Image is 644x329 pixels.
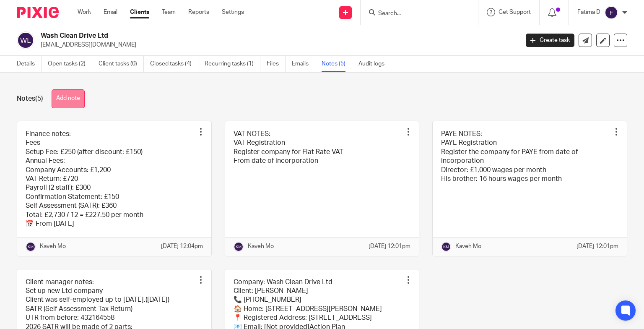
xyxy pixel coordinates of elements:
a: Client tasks (0) [99,56,144,72]
h2: Wash Clean Drive Ltd [41,31,419,40]
a: Team [162,8,176,16]
a: Audit logs [358,56,391,72]
a: Reports [188,8,209,16]
span: Get Support [499,9,531,15]
a: Open tasks (2) [48,56,92,72]
a: Notes (5) [322,56,352,72]
img: svg%3E [17,31,34,49]
input: Search [377,10,453,18]
a: Settings [222,8,244,16]
a: Work [78,8,91,16]
button: Add note [52,89,85,108]
a: Files [267,56,286,72]
span: (5) [35,95,43,102]
p: [DATE] 12:04pm [161,242,203,251]
img: svg%3E [441,242,451,252]
a: Emails [292,56,315,72]
img: Pixie [17,7,59,18]
h1: Notes [17,94,43,103]
img: svg%3E [26,242,36,252]
a: Recurring tasks (1) [205,56,260,72]
p: [DATE] 12:01pm [576,242,618,251]
p: Kaveh Mo [40,242,66,251]
p: [EMAIL_ADDRESS][DOMAIN_NAME] [41,41,513,49]
a: Create task [526,34,574,47]
p: Fatima D [577,8,600,16]
a: Details [17,56,42,72]
a: Clients [130,8,149,16]
p: [DATE] 12:01pm [369,242,410,251]
a: Email [104,8,117,16]
img: svg%3E [605,6,618,19]
img: svg%3E [234,242,244,252]
p: Kaveh Mo [248,242,274,251]
a: Closed tasks (4) [150,56,198,72]
p: Kaveh Mo [455,242,481,251]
